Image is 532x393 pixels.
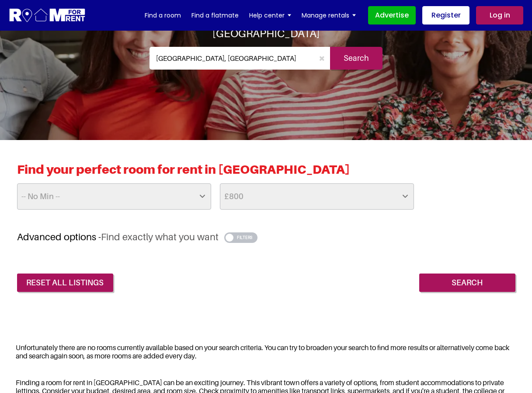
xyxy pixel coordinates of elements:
a: Find a room [145,9,181,22]
input: Search [330,47,382,70]
div: Unfortunately there are no rooms currently available based on your search criteria. You can try t... [7,338,525,366]
a: Log in [476,6,523,25]
a: Register [422,6,469,25]
a: Find a flatmate [191,9,239,22]
span: Find exactly what you want [101,231,219,242]
img: Logo for Room for Rent, featuring a welcoming design with a house icon and modern typography [9,7,86,24]
a: Advertise [368,6,416,25]
input: Where do you want to live. Search by town or postcode [150,47,314,70]
a: Manage rentals [302,9,356,22]
h3: Advanced options - [17,231,515,243]
h2: Find your perfect room for rent in [GEOGRAPHIC_DATA] [17,162,515,183]
input: Search [419,274,515,292]
a: Help center [249,9,291,22]
a: reset all listings [17,274,113,292]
